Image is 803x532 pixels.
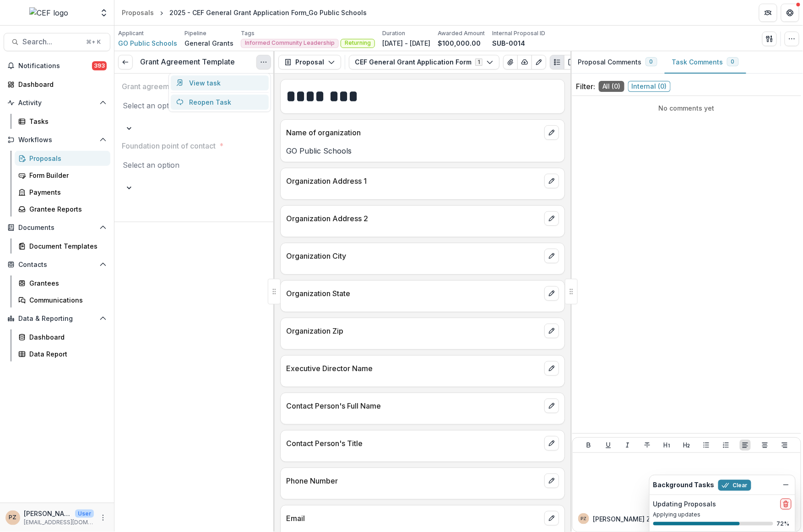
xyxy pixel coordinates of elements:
button: Notifications393 [4,59,110,73]
a: Form Builder [15,168,110,183]
a: Proposals [15,151,110,166]
a: Data Report [15,346,110,362]
p: Contact Person's Full Name [286,400,541,411]
p: Executive Director Name [286,363,541,374]
button: Bullet List [701,440,712,451]
button: edit [544,286,559,301]
button: Options [256,55,271,69]
a: Proposals [118,6,157,19]
img: CEF logo [29,7,68,18]
button: edit [544,511,559,526]
p: Filter: [576,81,595,92]
button: Bold [583,440,594,451]
a: Payments [15,185,110,200]
button: Task Comments [665,51,746,74]
button: Align Left [740,440,751,451]
div: Dashboard [18,80,103,89]
p: GO Public Schools [286,145,559,156]
p: Grant agreement template [122,81,213,92]
button: edit [544,211,559,226]
div: Proposals [122,8,154,17]
p: [PERSON_NAME] [24,509,71,518]
button: edit [544,324,559,338]
button: Open entity switcher [98,4,110,22]
p: No comments yet [576,103,798,113]
p: Awarded Amount [438,29,485,37]
p: SUB-0014 [492,38,525,48]
p: Organization Zip [286,325,541,336]
button: delete [781,499,792,510]
button: Underline [603,440,614,451]
div: Grantees [29,278,103,288]
a: Tasks [15,114,110,129]
p: Pipeline [184,29,206,37]
p: General Grants [184,38,233,48]
span: 0 [650,59,653,65]
a: GO Public Schools [118,38,177,48]
a: Grantees [15,276,110,291]
a: Grantee Reports [15,202,110,217]
button: edit [544,399,559,413]
div: Grantee Reports [29,204,103,214]
button: PDF view [564,55,579,69]
button: Open Contacts [4,257,110,272]
p: Organization City [286,250,541,261]
button: edit [544,436,559,451]
div: Data Report [29,349,103,359]
div: Select an option [123,100,266,111]
p: Applying updates [653,511,792,519]
p: $100,000.00 [438,38,481,48]
span: 393 [92,61,107,70]
div: Communications [29,295,103,305]
p: [EMAIL_ADDRESS][DOMAIN_NAME] [24,518,94,527]
button: edit [544,125,559,140]
button: Reopen Task [171,95,269,110]
span: All ( 0 ) [599,81,624,92]
button: Get Help [781,4,799,22]
button: Strike [642,440,653,451]
p: 72 % [777,520,792,528]
div: Form Builder [29,170,103,180]
p: Organization Address 2 [286,213,541,224]
button: edit [544,473,559,488]
h3: Grant Agreement Template [140,58,235,66]
p: [DATE] - [DATE] [382,38,430,48]
span: Documents [18,224,96,232]
span: Notifications [18,62,92,70]
button: edit [544,249,559,263]
button: Heading 2 [681,440,692,451]
p: [PERSON_NAME] Z [593,514,651,524]
button: Open Documents [4,220,110,235]
button: View Attached Files [503,55,518,69]
span: 0 [731,59,735,65]
button: Proposal [278,55,341,69]
div: Proposals [29,154,103,163]
span: Data & Reporting [18,315,96,323]
span: Internal ( 0 ) [628,81,671,92]
p: Phone Number [286,475,541,486]
span: Returning [345,40,371,46]
button: Plaintext view [550,55,564,69]
button: Edit as form [532,55,546,69]
h2: Background Tasks [653,481,715,489]
p: Organization Address 1 [286,176,541,186]
a: Dashboard [15,330,110,345]
button: edit [544,174,559,188]
button: Open Workflows [4,133,110,147]
button: Open Activity [4,96,110,110]
p: Tags [241,29,255,37]
div: Priscilla Zamora [581,516,587,521]
span: Activity [18,99,96,107]
div: Dashboard [29,332,103,342]
h2: Updating Proposals [653,500,716,508]
div: Document Templates [29,241,103,251]
button: CEF General Grant Application Form1 [349,55,499,69]
button: Ordered List [721,440,732,451]
button: Heading 1 [662,440,673,451]
span: Informed Community Leadership [245,40,335,46]
button: edit [544,361,559,376]
button: More [98,512,109,523]
div: 2025 - CEF General Grant Application Form_Go Public Schools [169,8,367,17]
p: Foundation point of contact [122,140,216,151]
